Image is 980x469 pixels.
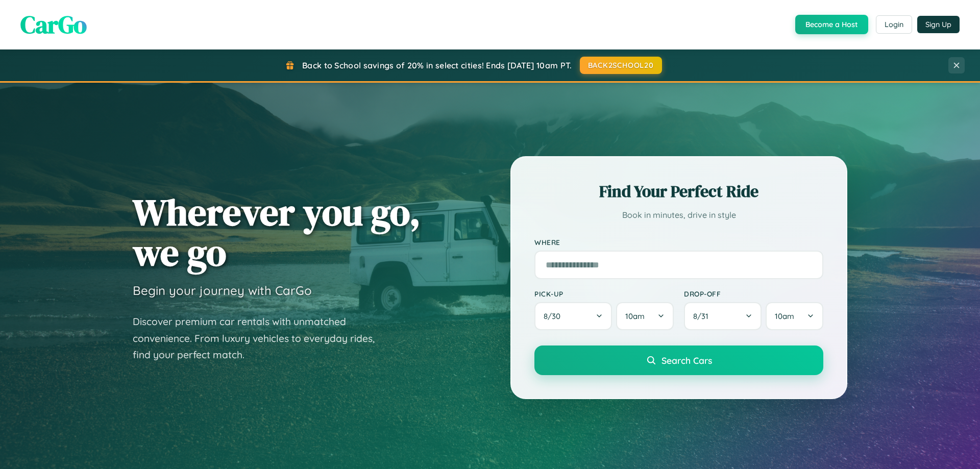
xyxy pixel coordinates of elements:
button: Login [876,15,912,34]
button: BACK2SCHOOL20 [580,57,662,74]
span: 8 / 31 [693,311,714,321]
h1: Wherever you go, we go [133,192,421,273]
span: 10am [625,311,645,321]
button: Sign Up [917,16,960,33]
button: 10am [766,302,823,330]
label: Pick-up [534,289,674,298]
button: 8/30 [534,302,612,330]
span: 8 / 30 [544,311,566,321]
p: Discover premium car rentals with unmatched convenience. From luxury vehicles to everyday rides, ... [133,313,388,363]
button: Search Cars [534,345,823,375]
span: Search Cars [661,355,712,366]
span: Back to School savings of 20% in select cities! Ends [DATE] 10am PT. [302,60,572,70]
label: Drop-off [684,289,823,298]
button: 10am [616,302,674,330]
h3: Begin your journey with CarGo [133,283,312,298]
h2: Find Your Perfect Ride [534,180,823,203]
p: Book in minutes, drive in style [534,208,823,223]
button: 8/31 [684,302,762,330]
span: CarGo [20,8,87,41]
label: Where [534,238,823,246]
span: 10am [775,311,794,321]
button: Become a Host [795,15,868,34]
